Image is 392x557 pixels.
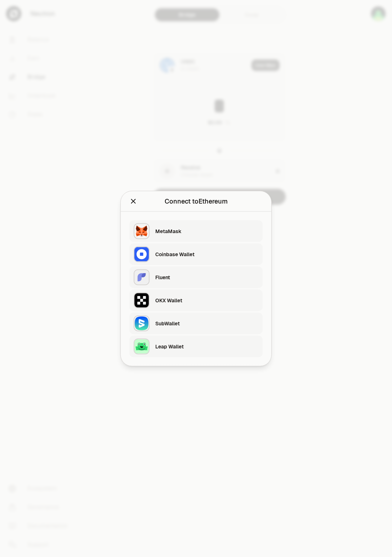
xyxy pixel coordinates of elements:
[155,251,258,258] div: Coinbase Wallet
[155,343,258,350] div: Leap Wallet
[129,267,263,288] button: FluentFluent
[155,274,258,281] div: Fluent
[129,220,263,242] button: MetaMaskMetaMask
[155,297,258,304] div: OKX Wallet
[134,339,150,355] img: Leap Wallet
[134,246,150,262] img: Coinbase Wallet
[129,290,263,311] button: OKX WalletOKX Wallet
[165,196,228,206] div: Connect to Ethereum
[129,196,137,206] button: Close
[129,336,263,357] button: Leap WalletLeap Wallet
[129,313,263,334] button: SubWalletSubWallet
[129,244,263,265] button: Coinbase WalletCoinbase Wallet
[134,223,150,239] img: MetaMask
[155,320,258,327] div: SubWallet
[134,316,150,331] img: SubWallet
[155,228,258,235] div: MetaMask
[134,269,150,285] img: Fluent
[134,293,150,308] img: OKX Wallet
